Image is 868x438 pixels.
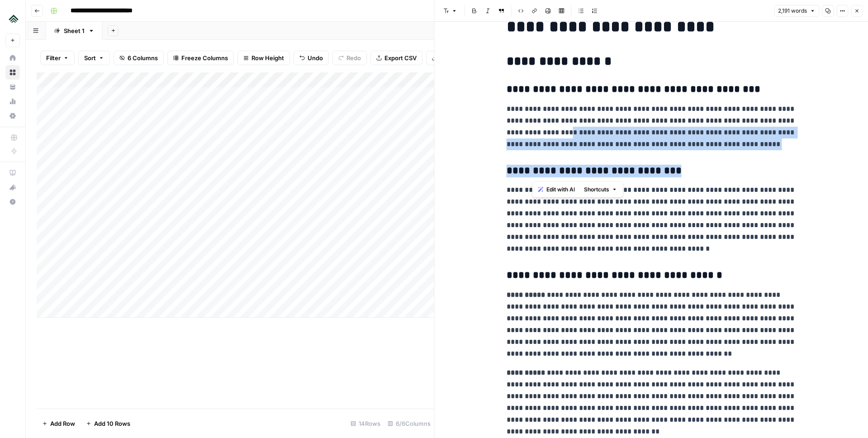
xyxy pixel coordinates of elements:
[535,184,579,195] button: Edit with AI
[5,195,20,209] button: Help + Support
[94,419,130,428] span: Add 10 Rows
[5,65,20,80] a: Browse
[774,5,819,17] button: 2,191 words
[370,51,422,65] button: Export CSV
[5,80,20,94] a: Your Data
[237,51,290,65] button: Row Height
[181,53,228,62] span: Freeze Columns
[64,26,85,35] div: Sheet 1
[114,51,164,65] button: 6 Columns
[5,180,20,195] button: What's new?
[5,51,20,65] a: Home
[81,416,136,431] button: Add 10 Rows
[5,109,20,123] a: Settings
[37,416,81,431] button: Add Row
[308,53,323,62] span: Undo
[128,53,158,62] span: 6 Columns
[251,53,284,62] span: Row Height
[167,51,234,65] button: Freeze Columns
[546,186,575,194] span: Edit with AI
[40,51,75,65] button: Filter
[5,10,22,27] img: Uplisting Logo
[346,53,361,62] span: Redo
[46,53,61,62] span: Filter
[347,416,384,431] div: 14 Rows
[5,94,20,109] a: Usage
[580,184,621,195] button: Shortcuts
[778,7,807,15] span: 2,191 words
[84,53,96,62] span: Sort
[6,181,19,194] div: What's new?
[384,53,417,62] span: Export CSV
[78,51,110,65] button: Sort
[5,166,20,180] a: AirOps Academy
[384,416,434,431] div: 6/6 Columns
[584,186,609,194] span: Shortcuts
[5,7,20,30] button: Workspace: Uplisting
[46,22,102,40] a: Sheet 1
[332,51,367,65] button: Redo
[50,419,75,428] span: Add Row
[294,51,329,65] button: Undo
